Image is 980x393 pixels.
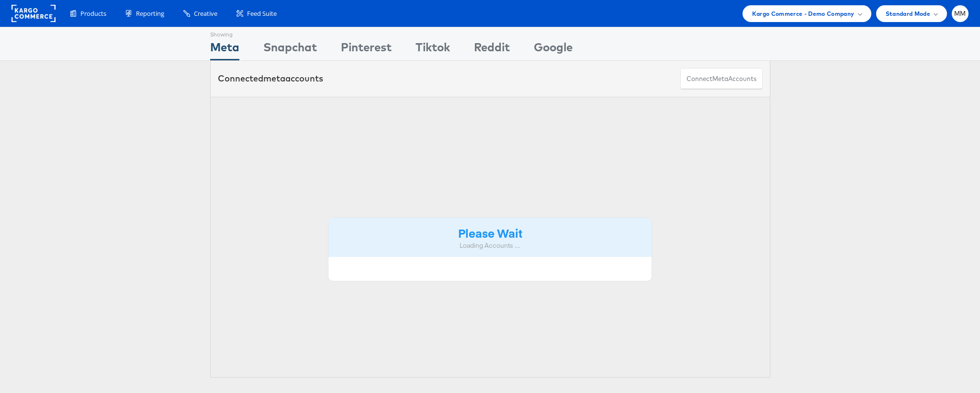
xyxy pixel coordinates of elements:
span: meta [712,74,728,83]
span: Reporting [136,9,164,18]
div: Pinterest [341,39,392,60]
span: Standard Mode [886,9,930,19]
span: Products [80,9,106,18]
button: ConnectmetaAccounts [680,68,763,90]
div: Tiktok [416,39,450,60]
div: Meta [210,39,239,60]
span: Feed Suite [247,9,277,18]
div: Snapchat [263,39,317,60]
span: Kargo Commerce - Demo Company [752,9,855,19]
span: MM [954,11,966,17]
div: Loading Accounts .... [336,241,645,250]
strong: Please Wait [458,225,522,241]
span: meta [263,73,285,84]
div: Reddit [474,39,510,60]
span: Creative [194,9,217,18]
div: Connected accounts [218,72,323,85]
div: Showing [210,27,239,39]
div: Google [534,39,573,60]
